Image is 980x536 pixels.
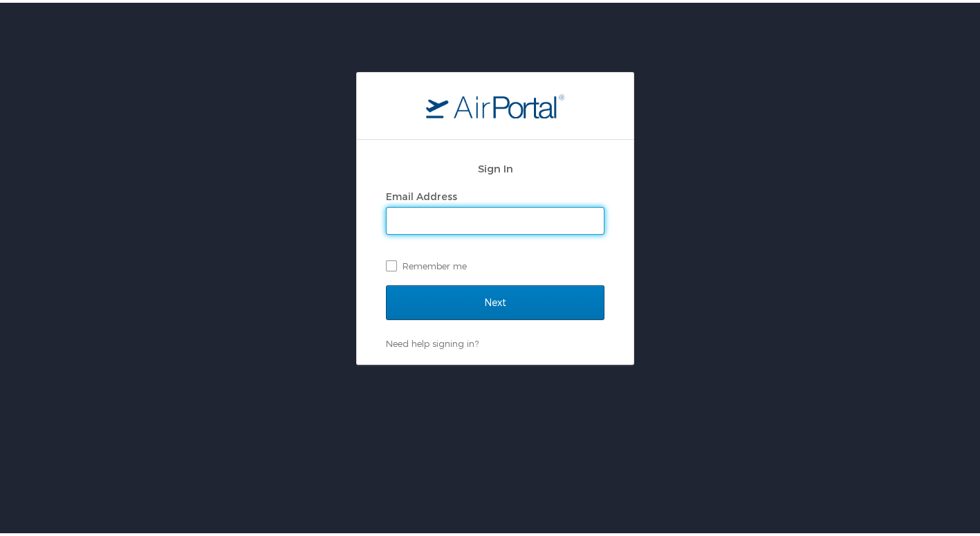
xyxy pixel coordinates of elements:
[386,283,604,317] input: Next
[386,253,604,274] label: Remember me
[386,188,457,199] label: Email Address
[386,335,479,346] a: Need help signing in?
[426,91,564,116] img: logo
[386,158,604,174] h2: Sign In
